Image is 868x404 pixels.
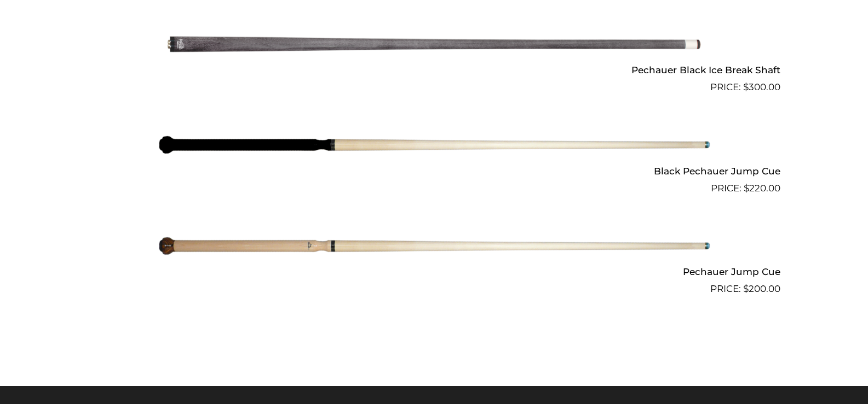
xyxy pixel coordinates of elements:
[743,81,749,92] span: $
[88,200,780,296] a: Pechauer Jump Cue $200.00
[743,81,780,92] bdi: 300.00
[744,183,780,194] bdi: 220.00
[158,200,711,292] img: Pechauer Jump Cue
[88,99,780,195] a: Black Pechauer Jump Cue $220.00
[88,161,780,181] h2: Black Pechauer Jump Cue
[158,99,711,191] img: Black Pechauer Jump Cue
[88,262,780,282] h2: Pechauer Jump Cue
[744,183,749,194] span: $
[88,60,780,80] h2: Pechauer Black Ice Break Shaft
[743,283,749,294] span: $
[743,283,780,294] bdi: 200.00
